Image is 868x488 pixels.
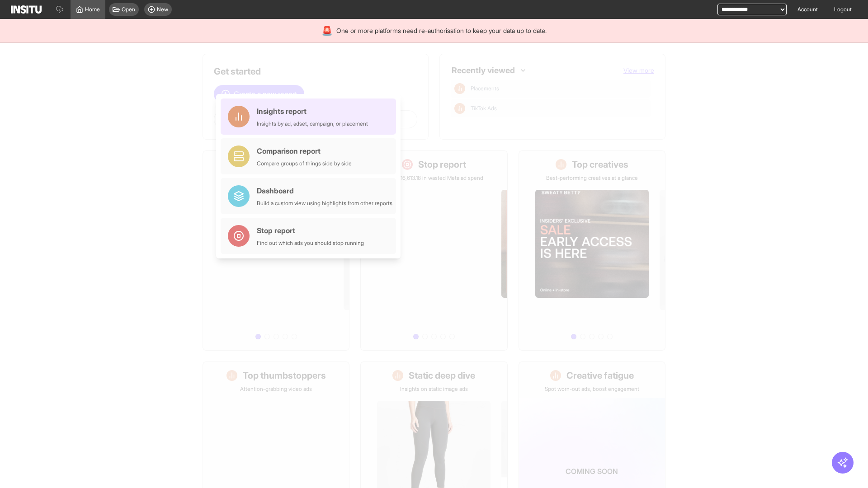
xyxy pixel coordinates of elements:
[321,24,333,37] div: 🚨
[257,185,392,196] div: Dashboard
[336,26,547,35] span: One or more platforms need re-authorisation to keep your data up to date.
[257,225,364,236] div: Stop report
[157,6,168,13] span: New
[257,239,364,247] div: Find out which ads you should stop running
[85,6,100,13] span: Home
[257,120,368,127] div: Insights by ad, adset, campaign, or placement
[257,160,352,167] div: Compare groups of things side by side
[257,145,352,156] div: Comparison report
[122,6,135,13] span: Open
[257,200,392,207] div: Build a custom view using highlights from other reports
[11,5,42,14] img: Logo
[257,106,368,117] div: Insights report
